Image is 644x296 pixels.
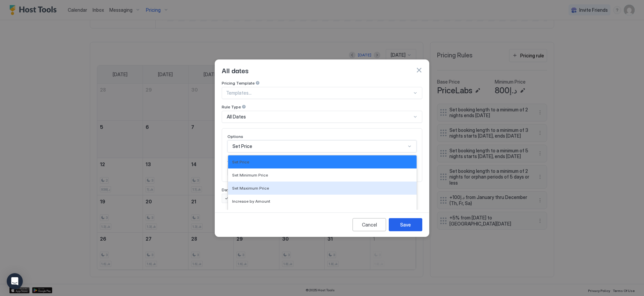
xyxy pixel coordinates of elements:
span: Pricing Template [222,81,255,86]
button: Save [389,218,422,231]
span: Increase by Amount [232,199,270,204]
span: Set Maximum Price [232,186,269,191]
span: Days of the week [222,187,254,192]
span: Set Price [232,143,252,149]
span: Rule Type [222,104,241,109]
div: Cancel [362,221,377,228]
div: Save [400,221,411,228]
button: Cancel [353,218,386,231]
span: Amount [227,158,243,163]
span: Set Minimum Price [232,172,268,178]
span: Set Price [232,159,249,164]
span: All dates [222,65,249,75]
span: Options [227,134,243,139]
span: All Dates [227,114,246,120]
div: Open Intercom Messenger [7,273,23,289]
